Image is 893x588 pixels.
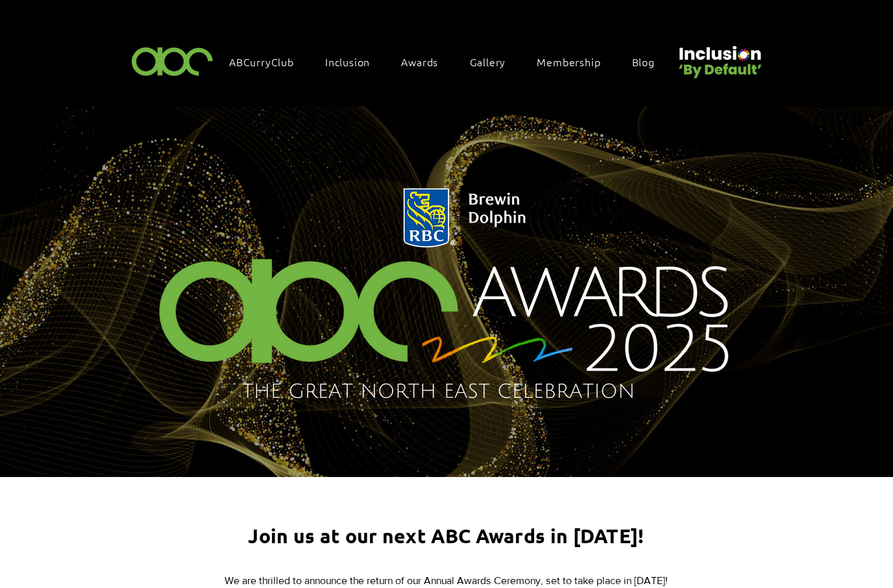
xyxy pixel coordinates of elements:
[124,173,768,419] img: Northern Insights Double Pager Apr 2025.png
[530,48,620,75] a: Membership
[463,48,526,75] a: Gallery
[626,48,674,75] a: Blog
[632,55,655,69] span: Blog
[225,575,668,586] span: We are thrilled to announce the return of our Annual Awards Ceremony, set to take place in [DATE]!
[223,48,674,75] nav: Site
[325,55,370,69] span: Inclusion
[674,35,764,80] img: Untitled design (22).png
[470,55,506,69] span: Gallery
[401,55,438,69] span: Awards
[128,42,217,80] img: ABC-Logo-Blank-Background-01-01-2.png
[395,48,458,75] div: Awards
[537,55,600,69] span: Membership
[248,524,644,548] span: Join us at our next ABC Awards in [DATE]!
[223,48,313,75] a: ABCurryClub
[229,55,294,69] span: ABCurryClub
[319,48,389,75] div: Inclusion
